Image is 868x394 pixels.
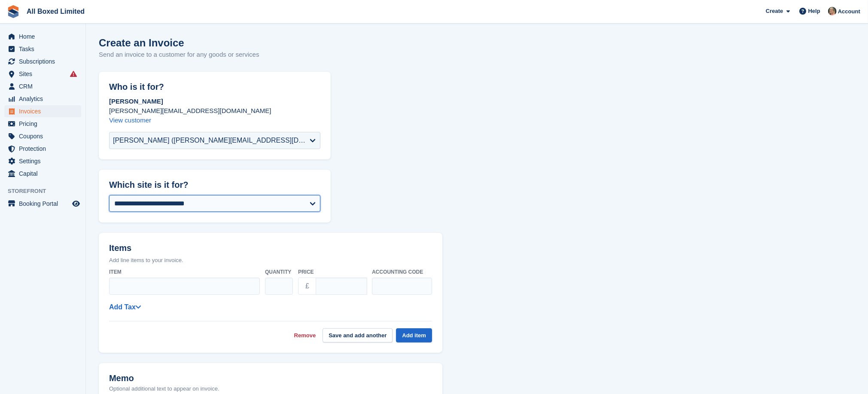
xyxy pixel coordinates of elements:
a: menu [4,130,81,142]
span: Account [838,7,860,16]
a: menu [4,118,81,130]
a: menu [4,155,81,167]
i: Smart entry sync failures have occurred [70,70,77,77]
span: Subscriptions [19,55,70,67]
p: [PERSON_NAME] [109,97,320,106]
span: Analytics [19,93,70,105]
a: menu [4,55,81,67]
span: Pricing [19,118,70,130]
span: Settings [19,155,70,167]
span: Coupons [19,130,70,142]
span: Protection [19,143,70,155]
a: menu [4,143,81,155]
a: menu [4,168,81,180]
a: menu [4,93,81,105]
span: CRM [19,80,70,92]
span: Help [808,7,820,15]
a: menu [4,68,81,80]
a: All Boxed Limited [23,4,88,18]
p: Add line items to your invoice. [109,256,432,265]
a: Remove [294,331,316,340]
img: stora-icon-8386f47178a22dfd0bd8f6a31ec36ba5ce8667c1dd55bd0f319d3a0aa187defe.svg [7,5,20,18]
a: menu [4,198,81,210]
a: Add Tax [109,303,141,311]
button: Save and add another [323,328,393,342]
p: [PERSON_NAME][EMAIL_ADDRESS][DOMAIN_NAME] [109,106,320,116]
a: menu [4,80,81,92]
label: Quantity [265,268,293,276]
h2: Memo [109,373,219,383]
h1: Create an Invoice [99,37,259,49]
a: Preview store [71,199,81,209]
span: Create [766,7,783,15]
label: Price [298,268,367,276]
span: Tasks [19,43,70,55]
span: Storefront [8,187,85,195]
span: Invoices [19,105,70,117]
span: Capital [19,168,70,180]
h2: Who is it for? [109,82,320,92]
button: Add item [396,328,432,342]
h2: Which site is it for? [109,180,320,190]
img: Sandie Mills [828,7,837,15]
span: Home [19,31,70,43]
label: Accounting code [372,268,432,276]
p: Send an invoice to a customer for any goods or services [99,50,259,60]
label: Item [109,268,260,276]
h2: Items [109,243,432,255]
p: Optional additional text to appear on invoice. [109,385,219,393]
a: menu [4,43,81,55]
div: [PERSON_NAME] ([PERSON_NAME][EMAIL_ADDRESS][DOMAIN_NAME]) [113,135,310,146]
span: Sites [19,68,70,80]
span: Booking Portal [19,198,70,210]
a: View customer [109,116,151,124]
a: menu [4,31,81,43]
a: menu [4,105,81,117]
